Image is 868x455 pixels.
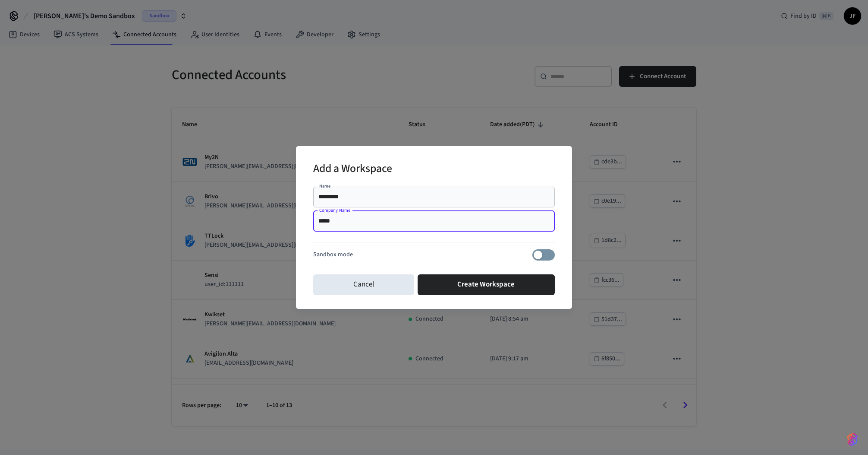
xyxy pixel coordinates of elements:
[313,156,392,183] h2: Add a Workspace
[418,274,555,295] button: Create Workspace
[319,207,350,213] label: Company Name
[313,274,414,295] button: Cancel
[847,433,858,446] img: SeamLogoGradient.69752ec5.svg
[319,183,330,189] label: Name
[313,250,353,259] p: Sandbox mode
